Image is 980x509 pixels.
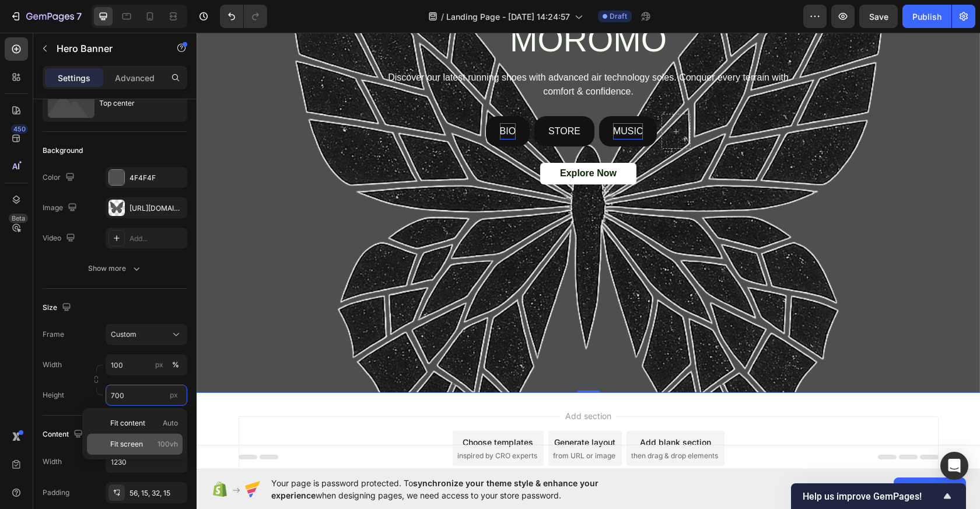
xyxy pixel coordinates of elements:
div: Undo/Redo [220,5,267,28]
span: / [441,11,444,23]
span: Landing Page - [DATE] 14:24:57 [446,11,570,23]
span: Auto [163,418,178,428]
span: Save [869,12,888,22]
div: Image [43,200,79,216]
label: Width [43,360,62,370]
div: 450 [11,124,28,134]
div: Video [43,231,78,246]
div: Background [43,145,83,156]
span: Add section [364,377,419,389]
p: STORE [352,90,384,107]
div: Rich Text Editor. Editing area: main [416,90,447,107]
p: BIO [303,90,320,107]
button: Publish [902,5,951,28]
iframe: Design area [197,33,980,469]
span: px [170,391,178,399]
button: <p>STORE</p> [338,83,398,114]
span: synchronize your theme style & enhance your experience [271,478,598,500]
button: <p>BIO</p> [289,83,334,114]
button: Show survey - Help us improve GemPages! [803,489,954,503]
p: Discover our latest running shoes with advanced air technology soles. Conquer every terrain with ... [183,38,601,66]
input: Auto [106,451,187,472]
div: Top center [99,90,170,117]
p: Settings [58,72,90,84]
button: Explore Now [344,130,440,152]
span: Your page is password protected. To when designing pages, we need access to your store password. [271,477,644,501]
div: Content [43,427,85,442]
button: Show more [43,258,187,279]
div: Open Intercom Messenger [940,452,968,480]
div: Rich Text Editor. Editing area: main [352,90,384,107]
div: % [172,360,179,370]
button: <p>MUSIC</p> [402,83,461,114]
span: Draft [610,11,627,22]
p: MUSIC [416,90,447,107]
button: Allow access [894,477,966,501]
label: Frame [43,329,64,340]
div: [URL][DOMAIN_NAME] [129,203,184,214]
p: 7 [76,9,82,23]
label: Height [43,390,64,400]
button: Save [859,5,898,28]
span: Help us improve GemPages! [803,491,940,502]
button: 7 [5,5,87,28]
div: 56, 15, 32, 15 [129,488,184,498]
div: Width [43,456,62,467]
p: Hero Banner [57,41,156,55]
span: Custom [111,329,136,340]
div: Rich Text Editor. Editing area: main [303,90,320,107]
span: 100vh [157,439,178,449]
div: Beta [9,214,28,223]
input: px% [106,354,187,375]
div: 4F4F4F [129,173,184,183]
div: Add... [129,233,184,244]
div: Color [43,170,77,186]
div: Padding [43,487,69,498]
button: Custom [106,324,187,345]
div: px [155,360,163,370]
input: px [106,385,187,406]
button: % [152,358,166,372]
span: Fit content [110,418,145,428]
p: Advanced [115,72,155,84]
div: Publish [912,11,942,23]
span: Fit screen [110,439,143,449]
div: Choose templates [266,403,337,416]
div: Explore Now [363,135,420,147]
button: px [169,358,183,372]
div: Add blank section [443,403,514,416]
div: Size [43,300,73,316]
div: Generate layout [358,403,419,416]
div: Show more [88,263,142,274]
